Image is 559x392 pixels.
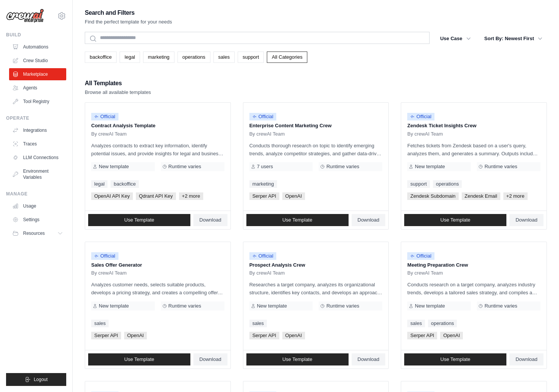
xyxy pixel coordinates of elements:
span: Resources [23,230,45,236]
span: By crewAI Team [407,131,443,137]
span: Use Template [124,356,154,362]
span: Download [515,217,537,223]
span: New template [99,164,129,170]
button: Sort By: Newest First [480,32,547,45]
h2: Search and Filters [85,8,172,18]
a: Use Template [246,353,349,365]
p: Conducts thorough research on topic to identify emerging trends, analyze competitor strategies, a... [249,142,383,158]
span: By crewAI Team [91,131,127,137]
a: Download [352,353,386,365]
button: Resources [9,227,66,239]
span: Runtime varies [484,164,517,170]
a: Download [193,353,227,365]
a: Usage [9,200,66,212]
p: Conducts research on a target company, analyzes industry trends, develops a tailored sales strate... [407,281,540,297]
span: Official [91,113,118,120]
p: Sales Offer Generator [91,261,224,269]
span: New template [99,303,129,309]
span: Official [249,252,277,260]
span: OpenAI [124,332,147,339]
p: Contract Analysis Template [91,122,224,130]
span: Logout [34,376,48,383]
span: By crewAI Team [249,270,285,276]
span: 7 users [257,164,273,170]
span: Use Template [282,217,312,223]
p: Prospect Analysis Crew [249,261,383,269]
span: Official [249,113,277,120]
a: backoffice [111,180,139,188]
a: support [407,180,430,188]
span: By crewAI Team [407,270,443,276]
span: Runtime varies [326,303,359,309]
a: Use Template [246,214,349,226]
p: Fetches tickets from Zendesk based on a user's query, analyzes them, and generates a summary. Out... [407,142,540,158]
h2: All Templates [85,78,151,89]
span: Qdrant API Key [136,192,176,200]
a: legal [91,180,107,188]
a: operations [433,180,462,188]
a: Automations [9,41,66,53]
p: Analyzes contracts to extract key information, identify potential issues, and provide insights fo... [91,142,224,158]
span: Use Template [124,217,154,223]
span: Official [407,113,434,120]
span: +2 more [179,192,203,200]
a: support [238,52,264,63]
span: Download [358,217,380,223]
span: Serper API [91,332,121,339]
span: Runtime varies [484,303,517,309]
span: Official [407,252,434,260]
div: Build [6,32,66,38]
span: Runtime varies [326,164,359,170]
a: All Categories [267,52,307,63]
a: LLM Connections [9,151,66,164]
span: Download [199,356,221,362]
a: Agents [9,82,66,94]
a: Download [509,214,543,226]
div: Operate [6,115,66,121]
p: Researches a target company, analyzes its organizational structure, identifies key contacts, and ... [249,281,383,297]
span: Serper API [407,332,437,339]
a: sales [213,52,235,63]
a: marketing [249,180,277,188]
a: operations [428,320,457,327]
p: Enterprise Content Marketing Crew [249,122,383,130]
a: operations [178,52,210,63]
button: Logout [6,373,66,386]
span: OpenAI [282,332,305,339]
a: Tool Registry [9,95,66,108]
a: sales [249,320,267,327]
span: Zendesk Email [462,192,500,200]
span: Runtime varies [168,303,201,309]
span: Serper API [249,332,279,339]
span: Official [91,252,118,260]
span: Runtime varies [168,164,201,170]
button: Use Case [436,32,475,45]
div: Manage [6,191,66,197]
a: marketing [143,52,174,63]
a: Settings [9,214,66,226]
img: Logo [6,9,44,23]
a: Crew Studio [9,55,66,67]
span: +2 more [503,192,528,200]
span: Use Template [441,356,470,362]
span: By crewAI Team [91,270,127,276]
span: Download [199,217,221,223]
a: Use Template [88,214,190,226]
span: New template [257,303,287,309]
span: OpenAI API Key [91,192,133,200]
p: Meeting Preparation Crew [407,261,540,269]
span: Serper API [249,192,279,200]
span: Download [515,356,537,362]
a: Download [509,353,543,365]
span: Use Template [282,356,312,362]
a: Integrations [9,124,66,136]
span: Use Template [441,217,470,223]
p: Find the perfect template for your needs [85,18,172,26]
p: Analyzes customer needs, selects suitable products, develops a pricing strategy, and creates a co... [91,281,224,297]
a: Use Template [404,353,506,365]
a: Download [352,214,386,226]
p: Browse all available templates [85,89,151,96]
span: By crewAI Team [249,131,285,137]
a: legal [120,52,140,63]
a: Use Template [404,214,506,226]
